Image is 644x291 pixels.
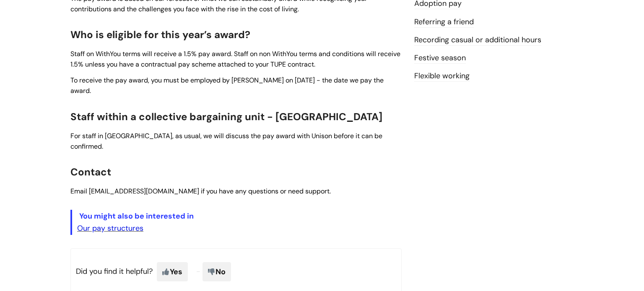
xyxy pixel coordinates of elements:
a: Our pay structures [77,223,143,233]
span: To receive the pay award, you must be employed by [PERSON_NAME] on [DATE] - the date we pay the a... [70,76,384,95]
span: You might also be interested in [79,211,194,221]
a: Flexible working [414,71,470,82]
span: Staff within a collective bargaining unit - [GEOGRAPHIC_DATA] [70,110,382,123]
a: Festive season [414,53,466,64]
span: Email [EMAIL_ADDRESS][DOMAIN_NAME] if you have any questions or need support. [70,187,331,196]
a: Referring a friend [414,17,474,28]
span: Yes [157,262,188,281]
span: For staff in [GEOGRAPHIC_DATA], as usual, we will discuss the pay award with Unison before it can... [70,131,382,151]
span: Staff on WithYou terms will receive a 1.5% pay award. Staff on non WithYou terms and conditions w... [70,49,400,69]
span: No [203,262,231,281]
span: Contact [70,165,111,178]
a: Recording casual or additional hours [414,35,541,46]
span: Who is eligible for this year’s award? [70,28,250,41]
